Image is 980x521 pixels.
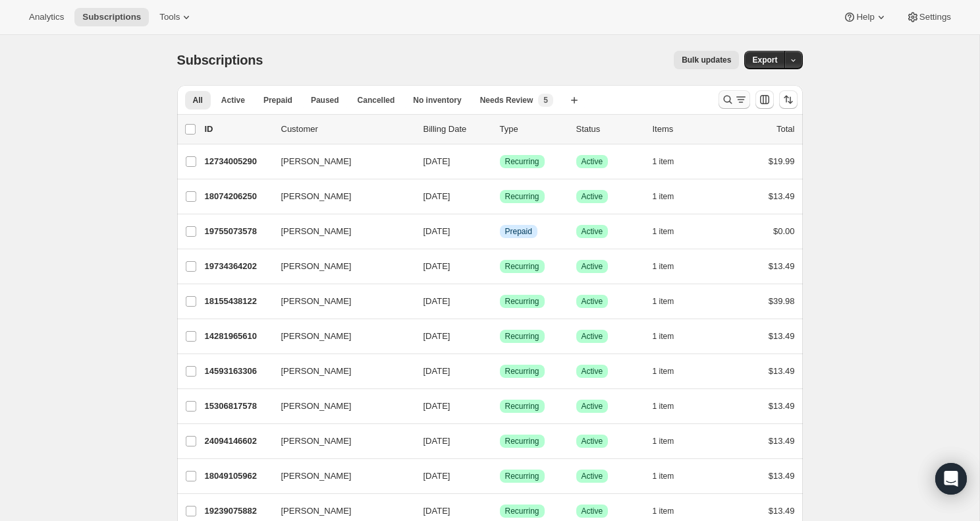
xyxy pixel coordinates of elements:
button: 1 item [653,152,689,171]
span: Recurring [505,156,539,167]
button: 1 item [653,467,689,485]
button: 1 item [653,187,689,206]
span: Active [582,331,603,342]
span: 1 item [653,401,674,412]
span: $0.00 [773,226,795,236]
span: $13.49 [769,401,795,411]
span: Active [582,296,603,307]
button: [PERSON_NAME] [273,151,405,172]
div: 18074206250[PERSON_NAME][DATE]SuccessRecurringSuccessActive1 item$13.49 [205,187,795,206]
button: 1 item [653,327,689,346]
button: Subscriptions [74,8,149,26]
span: 1 item [653,436,674,446]
button: Create new view [564,91,585,109]
p: 19239075882 [205,505,271,518]
span: [DATE] [423,436,450,446]
span: [PERSON_NAME] [281,260,352,273]
button: Settings [898,8,959,26]
div: 18155438122[PERSON_NAME][DATE]SuccessRecurringSuccessActive1 item$39.98 [205,292,795,311]
span: Active [582,401,603,412]
span: [PERSON_NAME] [281,435,352,448]
p: Billing Date [423,123,489,136]
div: Items [653,123,719,136]
span: Active [582,191,603,202]
span: [PERSON_NAME] [281,295,352,308]
span: Recurring [505,366,539,377]
span: Paused [311,95,339,106]
button: Sort the results [779,90,798,109]
span: 1 item [653,471,674,481]
button: [PERSON_NAME] [273,396,405,417]
button: Export [744,51,785,69]
span: Export [752,55,777,65]
span: Subscriptions [177,53,263,67]
span: [PERSON_NAME] [281,365,352,378]
div: IDCustomerBilling DateTypeStatusItemsTotal [205,123,795,136]
span: $13.49 [769,261,795,271]
button: [PERSON_NAME] [273,291,405,312]
span: [DATE] [423,471,450,481]
span: [PERSON_NAME] [281,190,352,203]
span: No inventory [413,95,461,106]
button: Bulk updates [674,51,739,69]
div: 12734005290[PERSON_NAME][DATE]SuccessRecurringSuccessActive1 item$19.99 [205,152,795,171]
span: Settings [919,12,951,22]
span: Recurring [505,506,539,516]
p: 18049105962 [205,470,271,483]
span: $13.49 [769,506,795,516]
span: [DATE] [423,331,450,341]
span: Recurring [505,331,539,342]
button: Search and filter results [719,90,750,109]
span: $13.49 [769,471,795,481]
span: Active [582,436,603,446]
p: 24094146602 [205,435,271,448]
span: Active [221,95,245,106]
span: $39.98 [769,296,795,306]
span: Prepaid [263,95,292,106]
span: All [193,95,203,106]
span: Prepaid [505,226,532,237]
span: $13.49 [769,366,795,376]
span: [DATE] [423,261,450,271]
span: $13.49 [769,436,795,446]
span: Active [582,156,603,167]
button: [PERSON_NAME] [273,466,405,487]
p: Status [576,123,642,136]
span: [DATE] [423,191,450,201]
button: 1 item [653,292,689,311]
span: Active [582,506,603,516]
span: Recurring [505,261,539,272]
button: [PERSON_NAME] [273,431,405,452]
button: Help [835,8,895,26]
button: 1 item [653,397,689,415]
span: [PERSON_NAME] [281,330,352,343]
button: [PERSON_NAME] [273,256,405,277]
p: 18155438122 [205,295,271,308]
span: Recurring [505,471,539,481]
span: Subscriptions [82,12,141,22]
button: 1 item [653,432,689,450]
span: [DATE] [423,506,450,516]
span: 1 item [653,156,674,167]
div: 14593163306[PERSON_NAME][DATE]SuccessRecurringSuccessActive1 item$13.49 [205,362,795,381]
div: 24094146602[PERSON_NAME][DATE]SuccessRecurringSuccessActive1 item$13.49 [205,432,795,450]
div: Open Intercom Messenger [935,463,967,495]
button: Tools [151,8,201,26]
div: 18049105962[PERSON_NAME][DATE]SuccessRecurringSuccessActive1 item$13.49 [205,467,795,485]
span: Help [856,12,874,22]
span: Tools [159,12,180,22]
span: [PERSON_NAME] [281,400,352,413]
p: 19755073578 [205,225,271,238]
span: Recurring [505,436,539,446]
span: Bulk updates [682,55,731,65]
span: [DATE] [423,401,450,411]
span: [PERSON_NAME] [281,470,352,483]
p: 15306817578 [205,400,271,413]
div: Type [500,123,566,136]
button: [PERSON_NAME] [273,221,405,242]
span: [PERSON_NAME] [281,225,352,238]
span: Recurring [505,296,539,307]
button: [PERSON_NAME] [273,186,405,207]
button: Customize table column order and visibility [755,90,774,109]
span: Active [582,261,603,272]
